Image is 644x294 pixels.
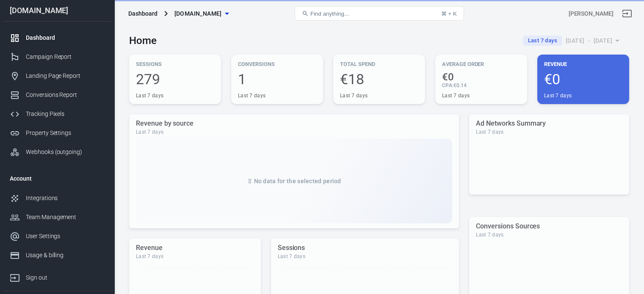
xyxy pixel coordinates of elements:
div: Integrations [26,194,105,203]
a: Usage & billing [3,246,111,265]
a: Property Settings [3,124,111,143]
div: Property Settings [26,129,105,137]
div: Team Management [26,213,105,222]
a: Dashboard [3,28,111,47]
div: User Settings [26,232,105,241]
button: Find anything...⌘ + K [295,6,464,21]
div: Tracking Pixels [26,110,105,118]
div: Usage & billing [26,251,105,260]
div: Landing Page Report [26,71,105,80]
div: Campaign Report [26,52,105,61]
li: Account [3,168,111,189]
div: Sign out [26,273,105,282]
div: Webhooks (outgoing) [26,148,105,157]
span: Find anything... [310,11,349,17]
div: Conversions Report [26,91,105,99]
button: [DOMAIN_NAME] [171,6,232,22]
h3: Home [129,35,157,47]
div: [DOMAIN_NAME] [3,7,111,14]
a: Campaign Report [3,47,111,66]
div: ⌘ + K [441,11,457,17]
a: Conversions Report [3,85,111,104]
div: Dashboard [128,9,158,18]
a: Sign out [617,3,637,24]
a: Tracking Pixels [3,104,111,124]
a: User Settings [3,227,111,246]
a: Team Management [3,208,111,227]
a: Sign out [3,265,111,287]
div: Dashboard [26,33,105,42]
a: Webhooks (outgoing) [3,143,111,162]
div: Account id: TDMpudQw [569,9,614,18]
a: Integrations [3,189,111,208]
span: velvee.net [174,8,222,19]
a: Landing Page Report [3,66,111,85]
